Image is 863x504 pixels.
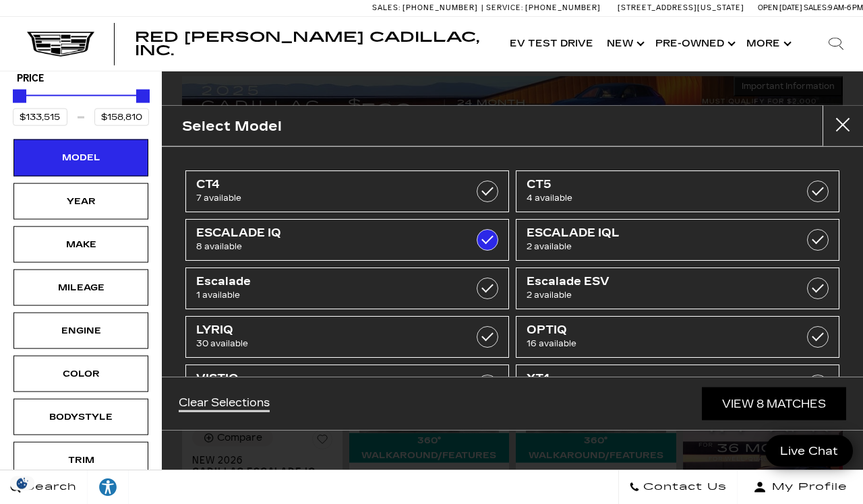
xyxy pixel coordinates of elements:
span: 30 available [196,337,453,350]
div: Color [47,367,115,381]
button: Open user profile menu [738,470,863,504]
div: Make [47,237,115,252]
a: CT47 available [185,170,509,212]
span: CT4 [196,178,453,191]
a: Explore your accessibility options [88,470,129,504]
div: Bodystyle [47,410,115,424]
div: Model [47,150,115,165]
span: 4 available [527,191,783,205]
div: MileageMileage [13,270,148,306]
span: 9 AM-6 PM [828,4,863,13]
div: BodystyleBodystyle [13,399,148,435]
a: CT54 available [516,170,839,212]
section: Click to Open Cookie Consent Modal [7,476,38,491]
span: [PHONE_NUMBER] [403,4,478,13]
span: ESCALADE IQL [527,226,783,240]
span: 1 available [196,288,453,302]
a: View 8 Matches [702,387,846,420]
a: Service: [PHONE_NUMBER] [481,5,604,12]
h2: Select Model [182,115,282,137]
span: Escalade [196,275,453,288]
span: OPTIQ [527,323,783,337]
div: TrimTrim [13,442,148,478]
div: Maximum Price [136,90,150,103]
div: ColorColor [13,356,148,392]
a: Live Chat [765,435,853,467]
a: Pre-Owned [649,18,740,71]
span: 7 available [196,191,453,205]
a: LYRIQ30 available [185,316,509,358]
button: Close [823,106,863,146]
div: Price [13,85,149,126]
span: Escalade ESV [527,275,783,288]
span: Contact Us [640,478,727,497]
div: Minimum Price [13,90,26,103]
a: Escalade ESV2 available [516,267,839,309]
a: Clear Selections [179,396,270,412]
a: [STREET_ADDRESS][US_STATE] [618,4,744,13]
div: ModelModel [13,139,148,176]
div: Trim [47,453,115,468]
span: Live Chat [773,443,845,459]
div: YearYear [13,183,148,220]
a: Contact Us [618,470,738,504]
div: Explore your accessibility options [88,477,128,497]
a: XT42 available [516,365,839,406]
span: [PHONE_NUMBER] [525,4,601,13]
h5: Price [17,73,145,85]
div: Mileage [47,280,115,295]
span: 2 available [527,288,783,302]
span: 2 available [527,240,783,253]
span: XT4 [527,372,783,385]
span: ESCALADE IQ [196,226,453,240]
a: Sales: [PHONE_NUMBER] [372,5,481,12]
span: Sales: [804,4,828,13]
span: 16 available [527,337,783,350]
a: New [600,18,649,71]
span: Sales: [372,4,400,13]
a: EV Test Drive [503,18,600,71]
input: Minimum [13,108,67,126]
span: My Profile [767,478,847,497]
span: LYRIQ [196,323,453,337]
a: ESCALADE IQL2 available [516,219,839,261]
span: VISTIQ [196,372,453,385]
a: VISTIQ12 available [185,365,509,406]
button: More [740,18,796,71]
div: MakeMake [13,226,148,263]
span: Search [21,478,77,497]
span: Service: [486,4,523,13]
span: CT5 [527,178,783,191]
a: OPTIQ16 available [516,316,839,358]
input: Maximum [94,108,149,126]
div: Engine [47,323,115,338]
span: Open [DATE] [758,4,802,13]
span: Red [PERSON_NAME] Cadillac, Inc. [135,30,479,59]
img: Cadillac Dark Logo with Cadillac White Text [27,32,94,57]
div: EngineEngine [13,313,148,349]
img: Opt-Out Icon [7,476,38,491]
div: Search [809,18,863,71]
div: Year [47,194,115,209]
a: ESCALADE IQ8 available [185,219,509,261]
span: 8 available [196,240,453,253]
a: Red [PERSON_NAME] Cadillac, Inc. [135,31,489,58]
a: Escalade1 available [185,267,509,309]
